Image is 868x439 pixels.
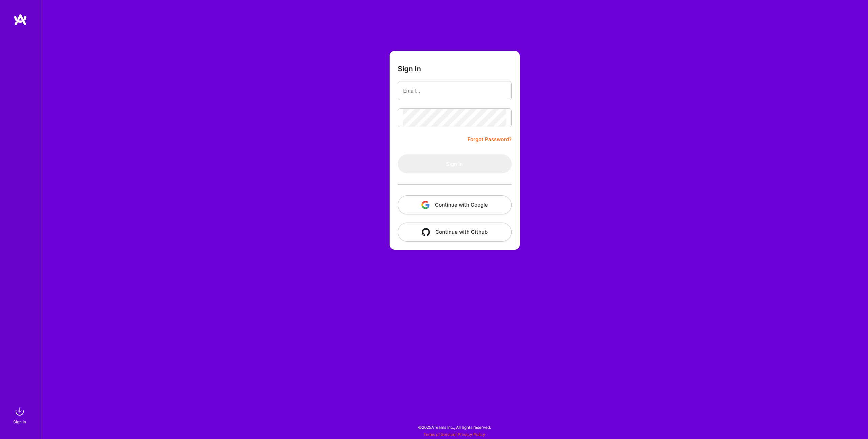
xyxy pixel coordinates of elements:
[423,432,485,437] span: |
[423,432,455,437] a: Terms of Service
[398,195,512,214] button: Continue with Google
[468,135,512,144] a: Forgot Password?
[403,82,506,99] input: Email...
[13,405,26,418] img: sign in
[421,201,430,209] img: icon
[13,418,26,425] div: Sign In
[458,432,485,437] a: Privacy Policy
[422,228,430,236] img: icon
[398,154,512,173] button: Sign In
[14,405,26,425] a: sign inSign In
[398,64,421,73] h3: Sign In
[41,419,868,436] div: © 2025 ATeams Inc., All rights reserved.
[14,14,27,26] img: logo
[398,223,512,242] button: Continue with Github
